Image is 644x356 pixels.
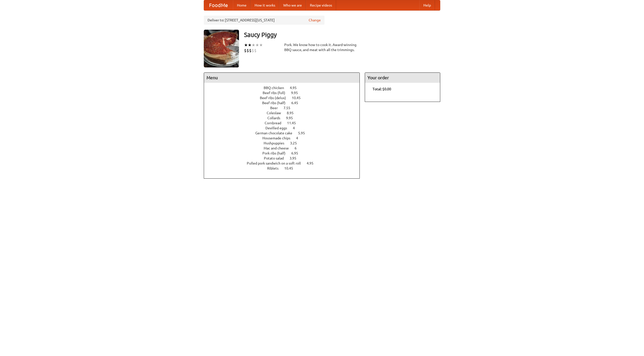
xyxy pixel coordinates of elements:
span: 11.45 [287,121,301,125]
span: 4.95 [290,86,302,90]
span: German chocolate cake [255,131,297,135]
a: Home [233,0,251,10]
span: 4 [296,136,303,140]
li: ★ [248,42,252,48]
span: Beef ribs (delux) [260,96,291,100]
a: Cornbread 11.45 [265,121,305,125]
span: Beer [270,106,283,110]
span: Devilled eggs [265,126,292,130]
span: Mac and cheese [264,146,294,150]
li: ★ [255,42,259,48]
span: Coleslaw [267,111,286,115]
li: $ [244,48,247,53]
span: Collards [267,116,285,120]
li: ★ [259,42,263,48]
a: Mac and cheese 6 [264,146,306,150]
a: Pork ribs (half) 6.95 [262,151,307,155]
span: 6.95 [291,151,303,155]
h4: Menu [204,73,359,83]
span: Pork ribs (half) [262,151,291,155]
span: Cornbread [265,121,286,125]
span: 6 [295,146,302,150]
img: angular.jpg [204,30,239,67]
span: 6.45 [291,101,303,105]
span: 4.95 [307,161,318,165]
span: Beef ribs (full) [263,91,290,95]
div: Pork. We know how to cook it. Award-winning BBQ sauce, and meat with all the trimmings. [284,42,360,52]
span: BBQ chicken [264,86,289,90]
span: Pulled pork sandwich on a soft roll [247,161,306,165]
h3: Saucy Piggy [244,30,440,40]
span: 9.95 [291,91,303,95]
a: BBQ chicken 4.95 [264,86,306,90]
a: Hushpuppies 3.25 [264,141,306,145]
a: Beef ribs (delux) 10.45 [260,96,310,100]
a: Riblets 10.45 [267,166,302,170]
span: 3.25 [290,141,302,145]
h4: Your order [365,73,440,83]
li: $ [252,48,254,53]
span: 5.95 [298,131,310,135]
span: 9.95 [286,116,298,120]
a: Change [309,18,321,23]
a: Coleslaw 8.95 [267,111,303,115]
span: Potato salad [264,156,289,160]
a: FoodMe [204,0,233,10]
a: Devilled eggs 4 [265,126,304,130]
li: ★ [252,42,255,48]
a: German chocolate cake 5.95 [255,131,314,135]
a: Who we are [279,0,306,10]
span: Housemade chips [262,136,295,140]
span: Hushpuppies [264,141,289,145]
span: 3.95 [290,156,301,160]
a: Pulled pork sandwich on a soft roll 4.95 [247,161,323,165]
li: $ [247,48,249,53]
a: Beer 7.55 [270,106,300,110]
a: Beef ribs (half) 6.45 [262,101,307,105]
a: How it works [251,0,279,10]
span: 8.95 [287,111,299,115]
li: ★ [244,42,248,48]
div: Deliver to: [STREET_ADDRESS][US_STATE] [204,16,325,25]
span: 7.55 [284,106,295,110]
span: Riblets [267,166,284,170]
span: 4 [293,126,300,130]
b: Total: $0.00 [373,87,391,91]
a: Help [419,0,435,10]
a: Recipe videos [306,0,336,10]
a: Potato salad 3.95 [264,156,306,160]
li: $ [254,48,257,53]
span: 10.45 [284,166,298,170]
li: $ [249,48,252,53]
a: Collards 9.95 [267,116,302,120]
a: Beef ribs (full) 9.95 [263,91,307,95]
span: 10.45 [292,96,306,100]
a: Housemade chips 4 [262,136,307,140]
span: Beef ribs (half) [262,101,291,105]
